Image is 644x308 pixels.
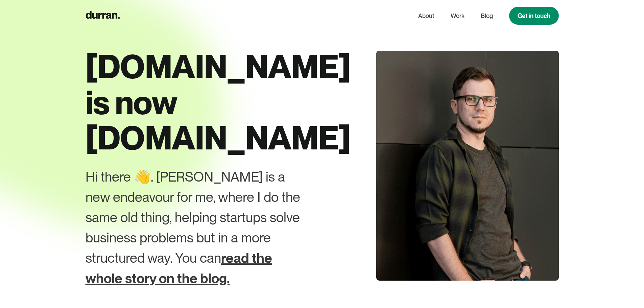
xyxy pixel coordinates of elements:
[86,49,336,156] h1: [DOMAIN_NAME] is now [DOMAIN_NAME]
[376,51,559,281] img: Daniel Andor
[86,167,311,288] div: Hi there 👋. [PERSON_NAME] is a new endeavour for me, where I do the same old thing, helping start...
[418,9,434,22] a: About
[509,7,559,25] a: Get in touch
[481,9,493,22] a: Blog
[86,9,120,22] a: home
[451,9,464,22] a: Work
[86,250,272,286] a: read the whole story on the blog.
